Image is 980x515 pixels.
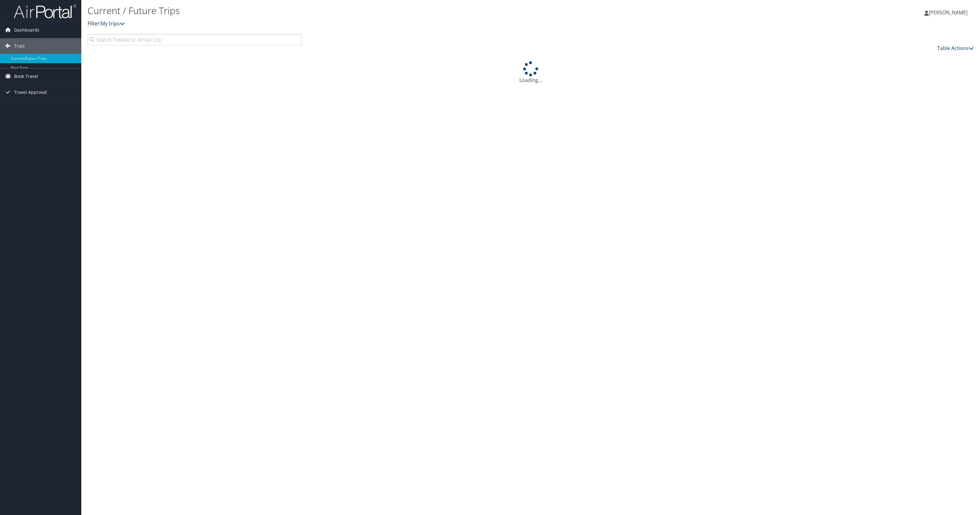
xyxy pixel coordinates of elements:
span: Travel Approval [14,84,47,100]
a: My trips [101,20,125,27]
p: Filter: [88,20,678,28]
img: airportal-logo.png [14,4,76,19]
span: Book Travel [14,69,38,84]
div: Loading... [88,61,974,84]
input: Search Traveler or Arrival City [88,34,302,45]
a: [PERSON_NAME] [924,3,974,22]
a: Table Actions [937,45,974,52]
span: [PERSON_NAME] [929,9,967,16]
span: Trips [14,38,25,54]
span: Dashboards [14,22,39,38]
h1: Current / Future Trips [88,4,678,17]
